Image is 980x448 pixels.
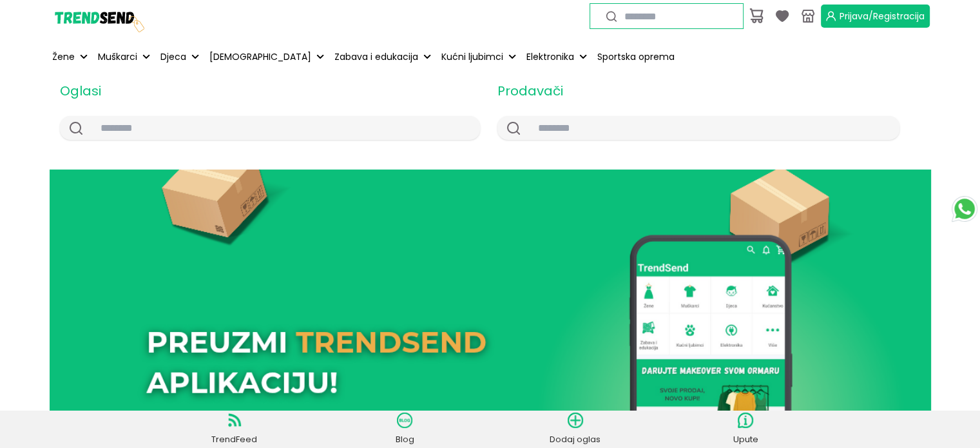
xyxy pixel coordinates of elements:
[441,50,503,64] p: Kućni ljubimci
[60,81,480,101] h2: Oglasi
[334,50,418,64] p: Zabava i edukacija
[595,43,677,71] a: Sportska oprema
[840,10,925,23] span: Prijava/Registracija
[206,413,264,446] a: TrendFeed
[526,50,574,64] p: Elektronika
[546,413,604,446] a: Dodaj oglas
[716,413,774,446] a: Upute
[376,433,434,446] p: Blog
[95,43,153,71] button: Muškarci
[821,5,930,28] button: Prijava/Registracija
[376,413,434,446] a: Blog
[207,43,327,71] button: [DEMOGRAPHIC_DATA]
[50,43,90,71] button: Žene
[98,50,137,64] p: Muškarci
[52,50,75,64] p: Žene
[546,433,604,446] p: Dodaj oglas
[209,50,311,64] p: [DEMOGRAPHIC_DATA]
[206,433,264,446] p: TrendFeed
[160,50,186,64] p: Djeca
[524,43,590,71] button: Elektronika
[158,43,202,71] button: Djeca
[439,43,519,71] button: Kućni ljubimci
[716,433,774,446] p: Upute
[497,81,900,101] h2: Prodavači
[332,43,434,71] button: Zabava i edukacija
